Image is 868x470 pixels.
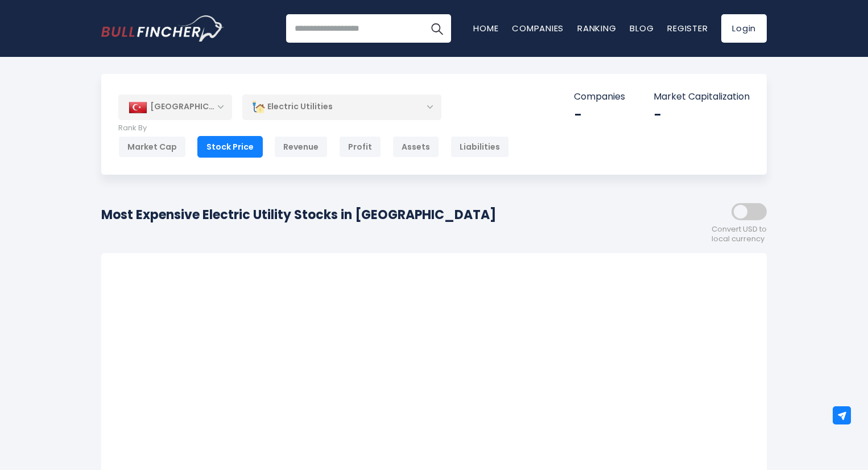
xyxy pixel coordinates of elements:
[667,22,708,34] a: Register
[574,106,625,123] div: -
[242,94,441,120] div: Electric Utilities
[712,225,767,244] span: Convert USD to local currency
[630,22,654,34] a: Blog
[101,15,224,42] img: Bullfincher logo
[574,91,625,103] p: Companies
[721,14,767,43] a: Login
[101,205,496,224] h1: Most Expensive Electric Utility Stocks in [GEOGRAPHIC_DATA]
[274,136,328,158] div: Revenue
[654,106,750,123] div: -
[512,22,564,34] a: Companies
[339,136,381,158] div: Profit
[118,136,186,158] div: Market Cap
[392,136,439,158] div: Assets
[101,15,224,42] a: Go to homepage
[118,94,232,119] div: [GEOGRAPHIC_DATA]
[577,22,616,34] a: Ranking
[423,14,451,43] button: Search
[473,22,498,34] a: Home
[450,136,509,158] div: Liabilities
[654,91,750,103] p: Market Capitalization
[118,123,509,133] p: Rank By
[197,136,263,158] div: Stock Price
